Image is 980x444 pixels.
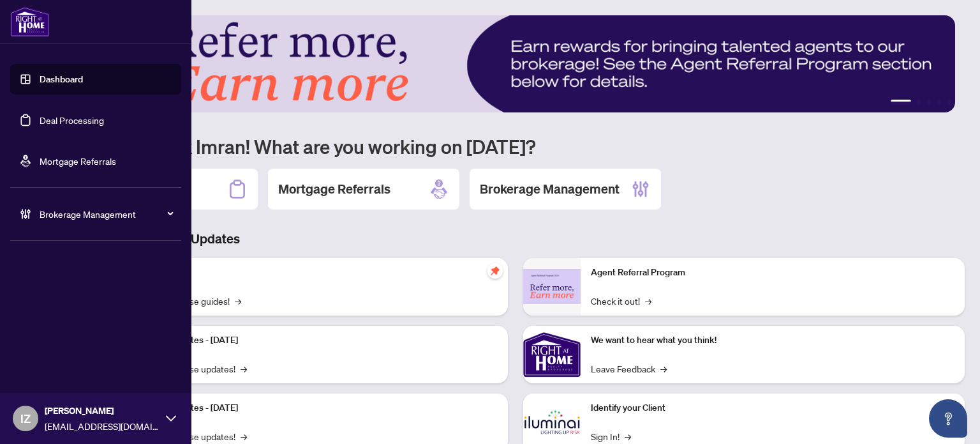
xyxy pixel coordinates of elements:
[591,294,651,308] a: Check it out!→
[66,230,965,248] h3: Brokerage & Industry Updates
[523,326,581,383] img: We want to hear what you think!
[926,100,932,105] button: 3
[134,333,498,348] p: Platform Updates - [DATE]
[40,73,83,85] a: Dashboard
[947,100,952,105] button: 5
[45,404,160,418] span: [PERSON_NAME]
[891,100,911,105] button: 1
[20,410,31,427] span: IZ
[929,399,967,438] button: Open asap
[487,263,503,279] span: pushpin
[591,362,667,376] a: Leave Feedback→
[591,333,954,348] p: We want to hear what you think!
[40,155,116,167] a: Mortgage Referrals
[66,134,965,158] h1: Welcome back Imran! What are you working on [DATE]?
[480,180,620,198] h2: Brokerage Management
[591,266,954,280] p: Agent Referral Program
[523,269,581,304] img: Agent Referral Program
[134,266,498,280] p: Self-Help
[66,15,955,112] img: Slide 0
[40,207,172,221] span: Brokerage Management
[45,419,160,433] span: [EMAIL_ADDRESS][DOMAIN_NAME]
[916,100,921,105] button: 2
[660,362,667,376] span: →
[278,180,390,198] h2: Mortgage Referrals
[241,362,247,376] span: →
[134,401,498,415] p: Platform Updates - [DATE]
[235,294,241,308] span: →
[591,401,954,415] p: Identify your Client
[10,6,50,37] img: logo
[645,294,651,308] span: →
[625,429,631,443] span: →
[241,429,247,443] span: →
[937,100,942,105] button: 4
[40,114,104,126] a: Deal Processing
[591,429,631,443] a: Sign In!→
